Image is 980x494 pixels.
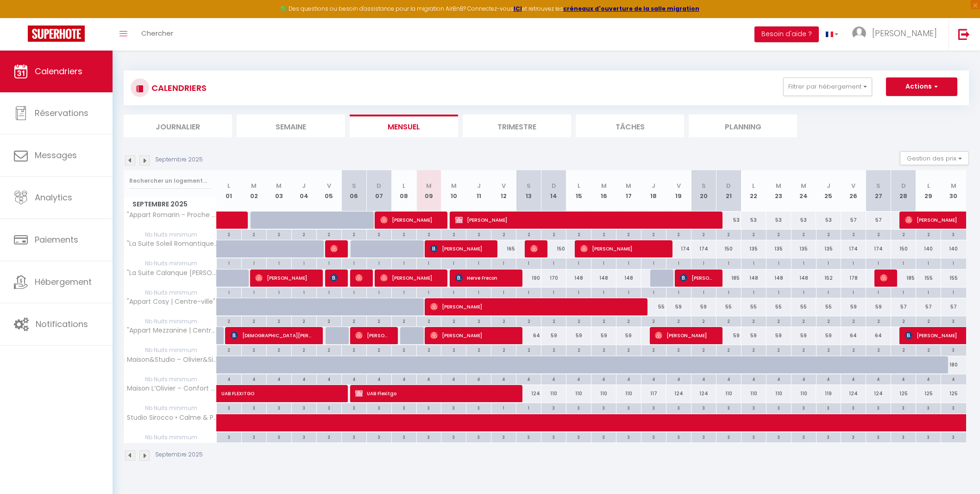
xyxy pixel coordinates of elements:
[941,288,966,296] div: 1
[841,316,866,325] div: 2
[741,212,766,229] div: 53
[455,211,714,229] span: [PERSON_NAME]
[417,288,441,296] div: 1
[126,269,218,276] span: "La Suite Calanque [PERSON_NAME] & [PERSON_NAME]"
[242,316,266,325] div: 2
[591,316,616,325] div: 2
[791,240,816,257] div: 135
[616,316,641,325] div: 2
[217,385,242,403] a: UAB FLEXITGO
[441,316,466,325] div: 2
[566,288,591,296] div: 1
[541,327,566,344] div: 59
[514,5,522,13] strong: ICI
[916,298,941,315] div: 57
[317,288,341,296] div: 1
[876,181,880,190] abbr: S
[766,258,791,267] div: 1
[866,288,891,296] div: 1
[426,181,432,190] abbr: M
[566,327,591,344] div: 59
[491,258,516,267] div: 1
[776,181,781,190] abbr: M
[716,288,741,296] div: 1
[491,316,516,325] div: 2
[916,240,941,257] div: 140
[916,288,941,296] div: 1
[891,258,916,267] div: 1
[541,316,566,325] div: 2
[741,240,766,257] div: 135
[242,230,266,238] div: 2
[576,115,684,137] li: Tâches
[816,240,841,257] div: 135
[491,230,516,238] div: 2
[124,316,216,327] span: Nb Nuits minimum
[451,181,457,190] abbr: M
[541,288,566,296] div: 1
[841,258,866,267] div: 1
[741,170,766,212] th: 22
[616,230,641,238] div: 2
[317,230,341,238] div: 2
[766,327,791,344] div: 59
[317,316,341,325] div: 2
[276,181,282,190] abbr: M
[766,230,791,238] div: 2
[466,258,491,267] div: 1
[741,327,766,344] div: 59
[35,65,82,77] span: Calendriers
[355,385,514,402] span: UAB Flexitgo
[816,269,841,287] div: 152
[316,170,341,212] th: 05
[392,288,416,296] div: 1
[791,298,816,315] div: 55
[702,181,706,190] abbr: S
[691,258,716,267] div: 1
[417,230,441,238] div: 2
[641,298,666,315] div: 55
[841,230,866,238] div: 2
[367,258,391,267] div: 1
[430,240,489,257] span: [PERSON_NAME]
[516,170,541,212] th: 13
[292,316,316,325] div: 2
[716,316,741,325] div: 2
[817,230,841,238] div: 2
[441,230,466,238] div: 2
[516,327,541,344] div: 64
[578,181,580,190] abbr: L
[35,107,88,119] span: Réservations
[891,316,916,325] div: 2
[566,230,591,238] div: 2
[941,269,966,287] div: 155
[516,230,541,238] div: 2
[841,269,866,287] div: 178
[691,288,716,296] div: 1
[327,181,331,190] abbr: V
[291,170,316,212] th: 04
[626,181,631,190] abbr: M
[866,240,891,257] div: 174
[342,316,366,325] div: 2
[516,269,541,287] div: 190
[691,240,716,257] div: 174
[563,5,699,13] strong: créneaux d'ouverture de la salle migration
[841,212,866,229] div: 57
[666,170,691,212] th: 19
[666,230,691,238] div: 2
[866,170,891,212] th: 27
[580,240,664,257] span: [PERSON_NAME]
[241,170,266,212] th: 02
[941,170,966,212] th: 30
[716,230,741,238] div: 2
[566,316,591,325] div: 2
[827,181,830,190] abbr: J
[129,173,211,189] input: Rechercher un logement...
[916,258,941,267] div: 1
[217,258,241,267] div: 1
[28,26,85,42] img: Super Booking
[292,230,316,238] div: 2
[766,288,791,296] div: 1
[792,230,816,238] div: 2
